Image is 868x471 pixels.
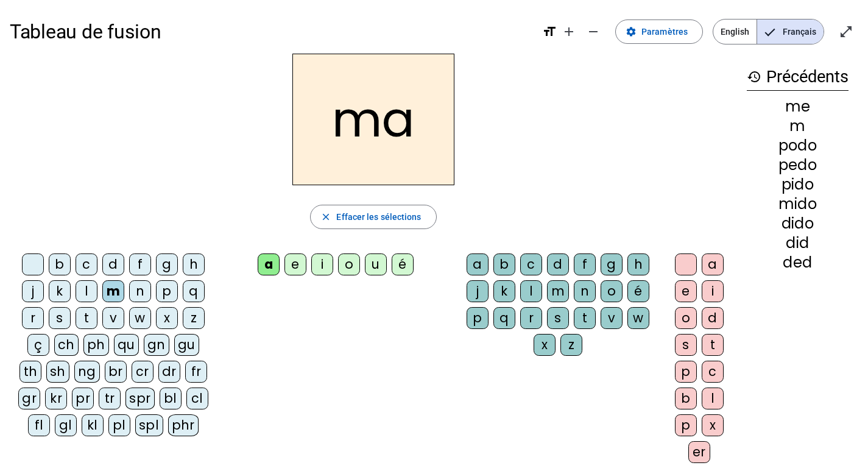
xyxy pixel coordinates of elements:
span: Effacer les sélections [336,210,421,224]
div: t [76,307,97,329]
div: j [22,280,44,302]
div: k [49,280,71,302]
div: m [102,280,124,302]
div: pl [108,414,130,436]
div: cl [186,388,208,409]
h2: ma [292,54,454,185]
div: ng [74,361,100,383]
div: o [338,253,360,275]
div: u [365,253,387,275]
div: s [547,307,569,329]
div: d [547,253,569,275]
div: j [467,280,489,302]
div: g [601,253,623,275]
div: z [183,307,205,329]
div: n [129,280,151,302]
div: gr [18,388,40,409]
div: did [747,236,849,250]
div: ded [747,255,849,270]
mat-icon: settings [626,26,637,37]
div: q [493,307,515,329]
mat-icon: close [320,211,331,222]
div: s [49,307,71,329]
div: qu [114,334,139,356]
div: cr [132,361,153,383]
div: x [702,414,724,436]
div: w [627,307,649,329]
div: v [102,307,124,329]
div: tr [99,388,121,409]
mat-icon: history [747,69,761,84]
div: b [49,253,71,275]
div: c [520,253,542,275]
div: é [627,280,649,302]
div: t [702,334,724,356]
div: br [105,361,127,383]
div: q [183,280,205,302]
div: c [76,253,97,275]
div: me [747,99,849,114]
button: Diminuer la taille de la police [581,19,605,44]
div: m [747,119,849,133]
span: Français [757,19,824,44]
div: gu [174,334,199,356]
div: dr [158,361,180,383]
div: l [520,280,542,302]
div: th [19,361,41,383]
button: Effacer les sélections [310,205,436,229]
div: fr [185,361,207,383]
div: l [76,280,97,302]
div: pedo [747,158,849,172]
div: i [311,253,333,275]
button: Paramètres [615,19,703,44]
div: ch [54,334,79,356]
button: Augmenter la taille de la police [557,19,581,44]
div: podo [747,138,849,153]
div: p [467,307,489,329]
div: spr [125,388,155,409]
div: r [520,307,542,329]
div: e [284,253,306,275]
div: ç [27,334,49,356]
div: fl [28,414,50,436]
div: m [547,280,569,302]
div: gn [144,334,169,356]
div: e [675,280,697,302]
div: s [675,334,697,356]
span: English [713,19,757,44]
mat-button-toggle-group: Language selection [713,19,824,44]
div: p [156,280,178,302]
div: sh [46,361,69,383]
div: c [702,361,724,383]
mat-icon: remove [586,24,601,39]
div: p [675,414,697,436]
div: n [574,280,596,302]
div: x [156,307,178,329]
div: spl [135,414,163,436]
div: pr [72,388,94,409]
div: bl [160,388,182,409]
div: r [22,307,44,329]
div: i [702,280,724,302]
div: b [493,253,515,275]
span: Paramètres [641,24,688,39]
mat-icon: open_in_full [839,24,853,39]
div: pido [747,177,849,192]
div: k [493,280,515,302]
div: b [675,388,697,409]
div: é [392,253,414,275]
h3: Précédents [747,63,849,91]
div: o [675,307,697,329]
div: v [601,307,623,329]
div: f [574,253,596,275]
div: ph [83,334,109,356]
div: g [156,253,178,275]
div: a [702,253,724,275]
div: kl [82,414,104,436]
div: z [560,334,582,356]
div: a [258,253,280,275]
div: w [129,307,151,329]
h1: Tableau de fusion [10,12,532,51]
div: gl [55,414,77,436]
mat-icon: format_size [542,24,557,39]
